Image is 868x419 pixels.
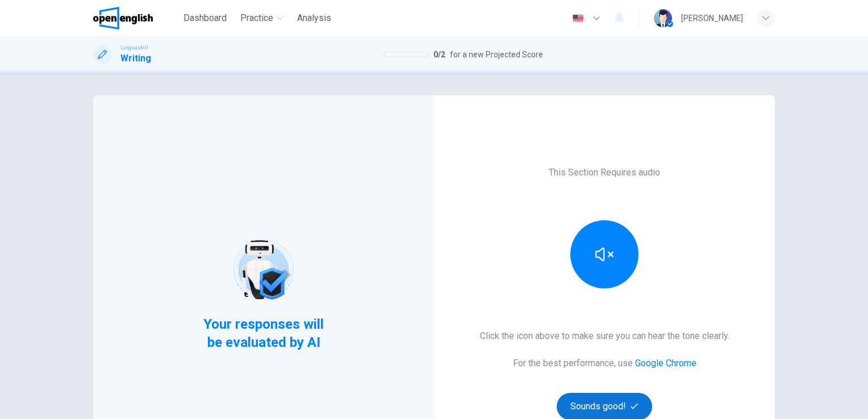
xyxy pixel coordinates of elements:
h1: Writing [120,52,151,65]
div: [PERSON_NAME] [681,11,743,25]
h6: Click the icon above to make sure you can hear the tone clearly. [480,329,729,343]
span: Analysis [297,11,331,25]
img: robot icon [227,234,299,306]
button: Dashboard [179,8,231,28]
button: Practice [236,8,288,28]
span: Practice [240,11,273,25]
span: Your responses will be evaluated by AI [195,315,333,351]
span: 0 / 2 [433,48,445,61]
a: Google Chrome [635,358,696,368]
span: for a new Projected Score [450,48,543,61]
h6: For the best performance, use [513,357,696,370]
a: OpenEnglish logo [93,7,179,30]
h6: This Section Requires audio [549,166,660,179]
span: Dashboard [183,11,227,25]
span: Linguaskill [120,44,148,52]
img: OpenEnglish logo [93,7,153,30]
img: Profile picture [654,9,672,27]
button: Analysis [293,8,336,28]
img: en [571,14,585,23]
